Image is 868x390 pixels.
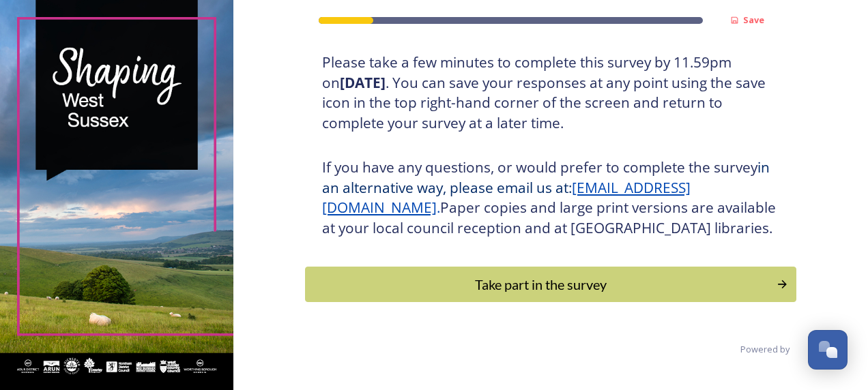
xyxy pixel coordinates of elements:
[322,187,691,226] a: [EMAIL_ADDRESS][DOMAIN_NAME]
[437,207,440,226] span: .
[322,166,773,206] span: in an alternative way, please email us at:
[808,330,848,370] button: Open Chat
[322,166,779,247] h3: If you have any questions, or would prefer to complete the survey Paper copies and large print ve...
[701,358,796,390] img: SnapSea Logo
[322,61,779,142] h3: Please take a few minutes to complete this survey by 11.59pm on . You can save your responses at ...
[340,82,386,101] strong: [DATE]
[740,352,790,365] span: Powered by
[305,275,796,311] button: Continue
[743,14,764,26] strong: Save
[313,283,769,303] div: Take part in the survey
